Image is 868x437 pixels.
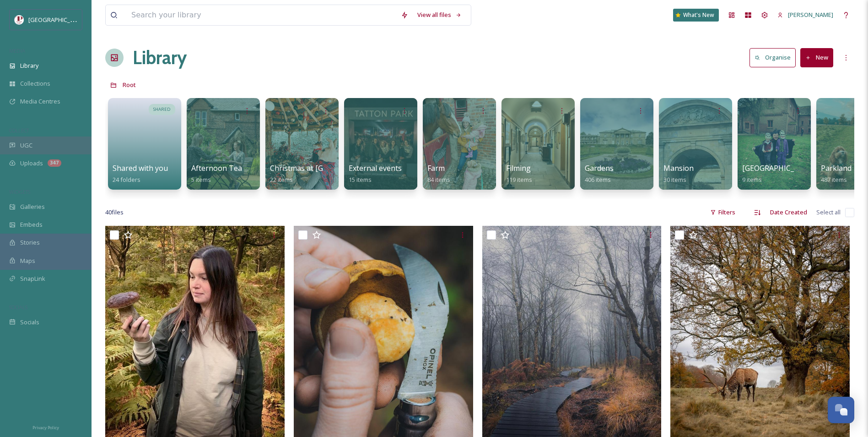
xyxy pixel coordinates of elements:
button: Organise [749,48,796,67]
span: Stories [20,238,40,247]
span: 40 file s [105,208,124,217]
span: Embeds [20,220,43,229]
span: 22 items [270,175,293,184]
span: Collections [20,79,50,88]
span: Library [20,61,38,70]
span: [PERSON_NAME] [788,11,833,19]
span: Uploads [20,159,43,168]
button: Open Chat [828,397,854,423]
a: Mansion30 items [663,164,694,184]
span: 9 items [742,175,762,184]
span: Media Centres [20,97,60,106]
div: Filters [706,203,740,221]
span: Privacy Policy [32,425,59,431]
span: External events [349,163,402,173]
span: Shared with you [113,163,168,173]
span: 30 items [663,175,686,184]
span: Socials [20,318,39,327]
a: Parkland487 items [821,164,852,184]
a: Farm84 items [427,164,450,184]
a: Filming119 items [506,164,532,184]
span: Galleries [20,202,45,211]
a: View all files [413,6,466,24]
span: SOCIALS [9,304,27,311]
span: UGC [20,141,32,150]
div: 347 [48,159,61,167]
span: SHARED [153,106,171,113]
a: Afternoon Tea5 items [191,164,242,184]
span: Christmas at [GEOGRAPHIC_DATA] [270,163,389,173]
span: [GEOGRAPHIC_DATA] [28,15,86,24]
button: New [800,48,833,67]
span: Parkland [821,163,852,173]
span: 406 items [585,175,611,184]
span: Mansion [663,163,694,173]
a: [GEOGRAPHIC_DATA]9 items [742,164,816,184]
span: 119 items [506,175,532,184]
span: SnapLink [20,274,45,283]
span: 5 items [191,175,211,184]
span: Root [123,81,136,89]
span: Farm [427,163,445,173]
a: Library [133,44,187,71]
img: download%20(5).png [15,15,24,24]
span: 487 items [821,175,847,184]
input: Search your library [127,5,396,25]
span: 15 items [349,175,372,184]
a: Christmas at [GEOGRAPHIC_DATA]22 items [270,164,389,184]
span: Select all [816,208,841,217]
div: Date Created [766,203,812,221]
span: 84 items [427,175,450,184]
a: Root [123,79,136,90]
span: COLLECT [9,127,29,134]
a: External events15 items [349,164,402,184]
span: Maps [20,257,35,265]
a: Gardens406 items [585,164,614,184]
a: Privacy Policy [32,421,59,432]
span: Gardens [585,163,614,173]
span: [GEOGRAPHIC_DATA] [742,163,816,173]
a: SHAREDShared with you24 folders [105,93,184,190]
a: What's New [673,9,719,22]
span: MEDIA [9,47,25,54]
span: Filming [506,163,531,173]
span: WIDGETS [9,188,30,195]
span: Afternoon Tea [191,163,242,173]
a: [PERSON_NAME] [773,6,838,24]
span: 24 folders [113,175,140,184]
